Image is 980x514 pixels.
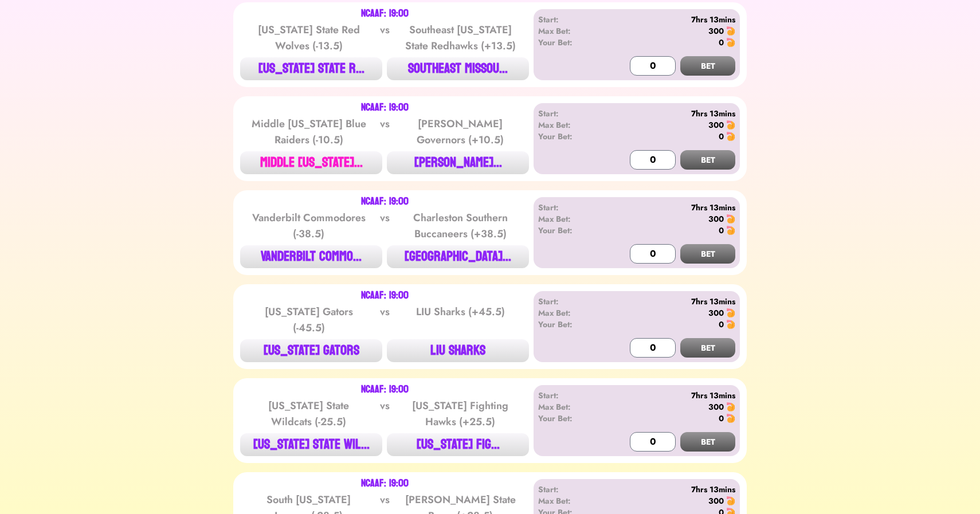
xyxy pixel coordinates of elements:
div: Middle [US_STATE] Blue Raiders (-10.5) [251,116,367,148]
div: [PERSON_NAME] Governors (+10.5) [402,116,518,148]
img: 🍤 [726,38,735,47]
div: LIU Sharks (+45.5) [402,304,518,336]
div: 300 [708,213,724,225]
div: Your Bet: [538,225,604,236]
div: Charleston Southern Buccaneers (+38.5) [402,210,518,242]
div: NCAAF: 19:00 [361,9,409,18]
div: Start: [538,202,604,213]
div: [US_STATE] State Wildcats (-25.5) [251,398,367,430]
div: 0 [719,131,724,142]
button: BET [680,338,735,358]
button: [PERSON_NAME]... [387,151,529,174]
div: 0 [719,225,724,236]
button: [US_STATE] GATORS [240,339,382,362]
div: Vanderbilt Commodores (-38.5) [251,210,367,242]
div: NCAAF: 19:00 [361,291,409,300]
div: Start: [538,390,604,401]
div: [US_STATE] Fighting Hawks (+25.5) [402,398,518,430]
button: [US_STATE] STATE WIL... [240,433,382,456]
div: 0 [719,37,724,48]
img: 🍤 [726,402,735,411]
div: 0 [719,319,724,330]
button: LIU SHARKS [387,339,529,362]
img: 🍤 [726,320,735,329]
div: Your Bet: [538,413,604,424]
div: Max Bet: [538,495,604,507]
button: BET [680,150,735,170]
div: 300 [708,401,724,413]
div: Southeast [US_STATE] State Redhawks (+13.5) [402,22,518,54]
button: MIDDLE [US_STATE]... [240,151,382,174]
button: BET [680,432,735,452]
img: 🍤 [726,214,735,223]
button: [US_STATE] FIG... [387,433,529,456]
div: vs [378,210,392,242]
button: [US_STATE] STATE R... [240,57,382,80]
div: Start: [538,484,604,495]
img: 🍤 [726,120,735,130]
div: vs [378,398,392,430]
div: 300 [708,25,724,37]
img: 🍤 [726,308,735,317]
div: Your Bet: [538,37,604,48]
img: 🍤 [726,226,735,235]
button: BET [680,244,735,264]
div: Max Bet: [538,119,604,131]
img: 🍤 [726,26,735,36]
div: 300 [708,119,724,131]
div: 7hrs 13mins [604,296,735,307]
div: [US_STATE] Gators (-45.5) [251,304,367,336]
div: 7hrs 13mins [604,390,735,401]
div: vs [378,304,392,336]
div: Start: [538,108,604,119]
div: 7hrs 13mins [604,484,735,495]
div: Your Bet: [538,131,604,142]
div: NCAAF: 19:00 [361,385,409,394]
img: 🍤 [726,132,735,141]
div: NCAAF: 19:00 [361,103,409,112]
div: [US_STATE] State Red Wolves (-13.5) [251,22,367,54]
div: NCAAF: 19:00 [361,479,409,488]
div: Max Bet: [538,401,604,413]
img: 🍤 [726,496,735,505]
div: Max Bet: [538,307,604,319]
div: Start: [538,296,604,307]
div: Your Bet: [538,319,604,330]
button: [GEOGRAPHIC_DATA]... [387,245,529,268]
img: 🍤 [726,414,735,423]
div: 0 [719,413,724,424]
div: 7hrs 13mins [604,14,735,25]
button: SOUTHEAST MISSOU... [387,57,529,80]
div: 7hrs 13mins [604,108,735,119]
div: 300 [708,307,724,319]
div: vs [378,116,392,148]
button: BET [680,56,735,76]
button: VANDERBILT COMMO... [240,245,382,268]
div: 300 [708,495,724,507]
div: 7hrs 13mins [604,202,735,213]
div: NCAAF: 19:00 [361,197,409,206]
div: vs [378,22,392,54]
div: Max Bet: [538,213,604,225]
div: Start: [538,14,604,25]
div: Max Bet: [538,25,604,37]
